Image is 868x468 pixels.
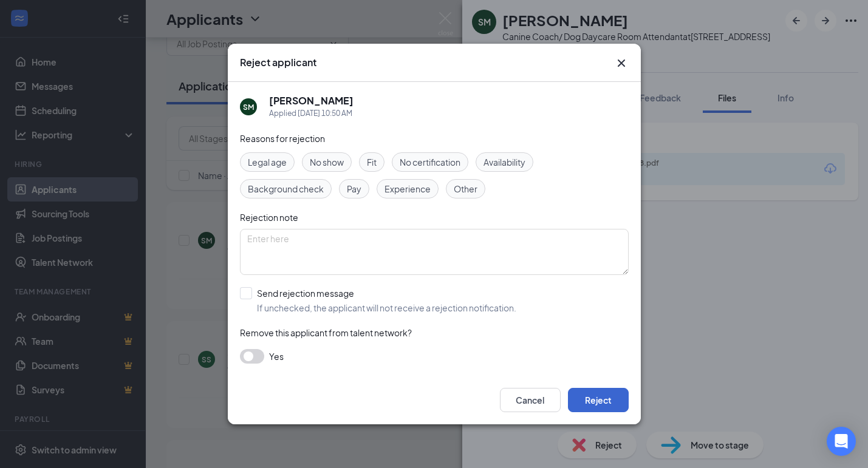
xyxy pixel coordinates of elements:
span: Pay [347,182,361,195]
div: Open Intercom Messenger [827,427,856,456]
div: SM [243,102,254,112]
span: Remove this applicant from talent network? [240,327,412,338]
h3: Reject applicant [240,56,316,69]
span: Reasons for rejection [240,133,325,144]
span: No certification [400,155,460,169]
button: Close [614,56,629,70]
span: Yes [269,349,284,364]
button: Cancel [500,388,561,412]
span: Availability [484,155,525,169]
span: Fit [367,155,377,169]
span: Experience [384,182,431,195]
div: Applied [DATE] 10:50 AM [269,107,354,120]
h5: [PERSON_NAME] [269,94,354,107]
span: Other [454,182,477,195]
span: No show [310,155,344,169]
svg: Cross [614,56,629,70]
span: Rejection note [240,212,298,223]
span: Legal age [248,155,287,169]
button: Reject [568,388,629,412]
span: Background check [248,182,324,195]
